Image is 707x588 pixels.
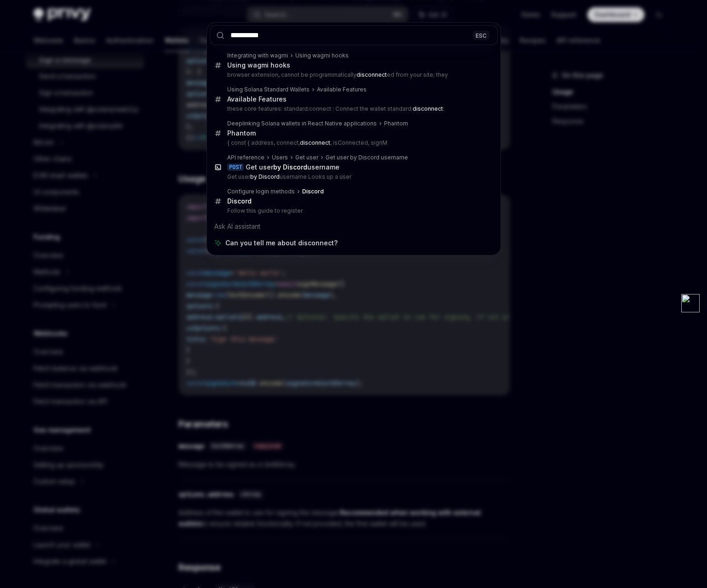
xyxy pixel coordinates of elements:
div: Users [272,154,288,161]
div: Using Solana Standard Wallets [227,86,310,93]
b: Discord [227,197,252,205]
div: Using wagmi hooks [227,61,290,69]
p: Follow this guide to register [227,207,478,215]
p: { const { address, connect, , isConnected, signM [227,139,478,147]
b: Discord [302,188,324,195]
span: Can you tell me about disconnect? [225,238,338,248]
div: POST [227,164,244,171]
div: Phantom [227,129,256,137]
p: browser extension, cannot be programmatically ed from your site; they [227,71,478,79]
div: API reference [227,154,264,161]
div: Phantom [384,120,408,127]
div: Deeplinking Solana wallets in React Native applications [227,120,377,127]
div: Configure login methods [227,188,295,195]
div: Integrating with wagmi [227,52,288,59]
div: Get user username [246,163,339,171]
p: Get user username Looks up a user [227,173,478,181]
b: by Discord [273,163,307,171]
b: disconnect [300,139,330,146]
div: Ask AI assistant [210,218,498,235]
div: Get user by Discord username [326,154,408,161]
b: by Discord [250,173,280,180]
div: ESC [473,30,489,40]
div: Using wagmi hooks [295,52,349,59]
div: Available Features [317,86,367,93]
b: disconnect [413,105,443,112]
div: Get user [295,154,318,161]
div: Available Features [227,95,287,103]
b: disconnect [356,71,387,78]
p: these core features: standard:connect : Connect the wallet standard: : [227,105,478,113]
